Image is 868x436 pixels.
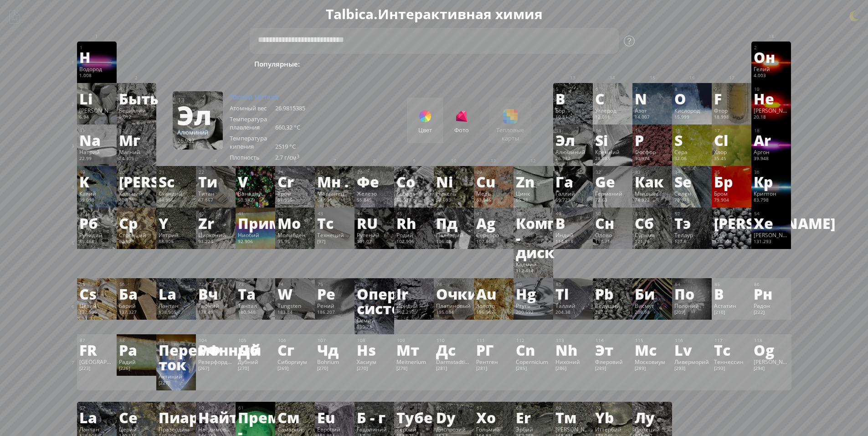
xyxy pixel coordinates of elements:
[277,358,307,365] ya-tr-span: Сиборгиум
[595,148,620,156] ya-tr-span: Кремний
[754,86,789,92] div: 10
[436,358,473,365] ya-tr-span: Darmstadtium
[159,169,194,175] div: 21
[357,197,392,204] div: 55.845
[159,283,176,304] ya-tr-span: La
[476,426,500,433] ya-tr-span: Гольмий
[277,302,301,309] ya-tr-span: Tungsten
[79,171,89,192] ya-tr-span: K
[119,148,140,156] ya-tr-span: Магний
[198,190,215,197] ya-tr-span: Титан
[595,107,616,114] ya-tr-span: Углерод
[555,130,575,151] ya-tr-span: Эл
[595,231,612,239] ya-tr-span: Олово
[79,302,97,309] ya-tr-span: Цезий
[119,130,140,151] ya-tr-span: Мг
[754,190,776,197] ya-tr-span: Криптон
[714,302,736,309] ya-tr-span: Астатин
[80,128,114,134] div: 11
[318,169,352,175] div: 25
[555,283,569,304] ya-tr-span: Tl
[119,213,138,234] ya-tr-span: Ср
[238,197,273,204] div: 50.942
[199,169,233,175] div: 22
[317,231,344,239] ya-tr-span: Технеций
[357,339,376,360] ya-tr-span: Hs
[674,114,709,121] div: 15.999
[317,407,335,428] ya-tr-span: Eu
[674,156,709,163] div: 32.06
[635,339,657,360] ya-tr-span: Мс
[396,231,413,239] ya-tr-span: Родий
[555,302,575,309] ya-tr-span: Таллий
[230,115,267,131] ya-tr-span: Температура плавления
[79,130,101,151] ya-tr-span: Na
[476,190,491,197] ya-tr-span: Медь
[516,260,537,268] ya-tr-span: Кадмий
[317,197,352,204] div: 54.938
[357,171,379,192] ya-tr-span: Фе
[230,153,260,161] ya-tr-span: Плотность
[119,190,143,197] ya-tr-span: Кальций
[79,283,97,304] ya-tr-span: Cs
[754,197,789,204] div: 83.798
[595,283,614,304] ya-tr-span: Pb
[119,283,138,304] ya-tr-span: Ба
[436,339,456,360] ya-tr-span: Дс
[418,126,432,134] ya-tr-span: Цвет
[198,302,219,309] ya-tr-span: Гафний
[79,407,97,428] ya-tr-span: La
[674,339,692,360] ya-tr-span: Lv
[516,213,585,263] ya-tr-span: Компакт - диск
[119,169,154,175] div: 20
[714,130,728,151] ya-tr-span: Cl
[714,88,722,109] ya-tr-span: F
[277,426,302,433] ya-tr-span: Самарий
[317,358,339,365] ya-tr-span: Bohrium
[119,358,136,365] ya-tr-span: Радий
[277,197,313,204] div: 51.996
[80,211,114,217] div: 37
[119,231,146,239] ya-tr-span: Стронций
[119,86,154,92] div: 4
[79,65,102,73] ya-tr-span: Водород
[159,213,168,234] ya-tr-span: Y
[436,407,456,428] ya-tr-span: Dy
[254,59,300,69] ya-tr-span: Популярные:
[556,128,591,134] div: 13
[754,148,770,156] ya-tr-span: Аргон
[277,283,293,304] ya-tr-span: W
[754,358,796,365] ya-tr-span: [PERSON_NAME]
[714,283,724,304] ya-tr-span: В
[555,407,576,428] ya-tr-span: Тм
[277,190,291,197] ya-tr-span: Хром
[754,47,775,67] ya-tr-span: Он
[79,107,122,114] ya-tr-span: [PERSON_NAME]
[79,148,100,156] ya-tr-span: Натрий
[436,213,457,234] ya-tr-span: Пд
[595,130,608,151] ya-tr-span: Si
[159,407,199,428] ya-tr-span: Пиар
[635,86,670,92] div: 7
[674,171,692,192] ya-tr-span: Se
[556,169,591,175] div: 31
[675,169,709,175] div: 34
[238,339,259,360] ya-tr-span: Дб
[396,190,418,197] ya-tr-span: Кобальт
[317,213,334,234] ya-tr-span: Тс
[516,407,531,428] ya-tr-span: Er
[595,213,614,234] ya-tr-span: Сн
[555,358,580,365] ya-tr-span: Нихоний
[357,190,377,197] ya-tr-span: Железо
[198,171,217,192] ya-tr-span: Ти
[278,169,313,175] div: 24
[396,426,416,433] ya-tr-span: Тербий
[595,114,630,121] div: 12.011
[436,283,478,304] ya-tr-span: Очки
[714,128,749,134] div: 17
[754,88,774,109] ya-tr-span: Не
[230,93,278,101] ya-tr-span: Плохой Металл
[714,358,744,365] ya-tr-span: Теннессин
[119,114,154,121] div: 9.012
[674,190,691,197] ya-tr-span: Селен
